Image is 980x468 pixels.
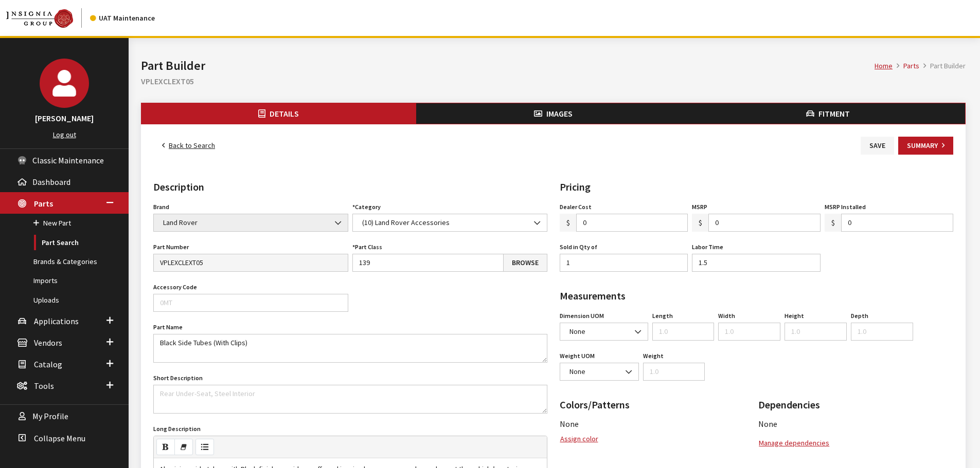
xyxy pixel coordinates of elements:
[416,103,691,124] button: Images
[758,418,953,430] li: None
[825,214,842,232] span: $
[560,202,592,212] label: Dealer Cost
[352,254,504,272] input: 81
[690,103,965,124] button: Fitment
[718,323,780,341] input: 1.0
[861,137,894,155] button: Save
[758,434,830,452] button: Manage dependencies
[141,57,875,75] h1: Part Builder
[141,75,966,87] h2: VPLEXCLEXT05
[560,351,595,361] label: Weight UOM
[34,381,54,391] span: Tools
[692,242,723,252] label: Labor Time
[576,214,688,232] input: 48.55
[32,155,104,165] span: Classic Maintenance
[919,61,966,71] li: Part Builder
[153,254,348,272] input: 999C2-WR002K
[785,311,804,321] label: Height
[718,311,735,321] label: Width
[40,59,89,108] img: Kirsten Dart
[153,283,197,292] label: Accessory Code
[851,323,913,341] input: 1.0
[652,311,673,321] label: Length
[560,323,648,341] span: None
[875,61,893,70] a: Home
[643,363,705,381] input: 1.0
[160,217,342,228] span: Land Rover
[560,288,954,304] h2: Measurements
[53,130,76,139] a: Log out
[825,202,866,212] label: MSRP Installed
[560,214,577,232] span: $
[90,13,155,24] div: UAT Maintenance
[156,439,175,455] button: Bold (CTRL+B)
[643,351,664,361] label: Weight
[153,137,224,155] a: Back to Search
[758,397,953,413] h2: Dependencies
[195,439,214,455] button: Unordered list (CTRL+SHIFT+NUM7)
[141,103,416,124] button: Details
[153,294,348,312] input: 0MT
[841,214,953,232] input: 0.00
[153,179,547,195] h2: Description
[352,242,382,252] label: Part Class
[560,430,599,448] button: Assign color
[785,323,847,341] input: 1.0
[34,359,62,369] span: Catalog
[32,177,70,187] span: Dashboard
[6,8,90,28] a: Insignia Group logo
[546,108,573,119] span: Images
[34,316,79,326] span: Applications
[708,214,821,232] input: 65.25
[692,214,709,232] span: $
[153,202,169,212] label: Brand
[153,373,203,383] label: Short Description
[692,254,821,272] input: 1.0
[34,198,53,209] span: Parts
[359,217,541,228] span: (10) Land Rover Accessories
[153,323,183,332] label: Part Name
[566,326,642,337] span: None
[560,419,579,429] span: None
[6,9,73,28] img: Catalog Maintenance
[560,179,954,195] h2: Pricing
[503,254,547,272] a: Browse
[898,137,953,155] button: Summary
[818,108,850,119] span: Fitment
[560,363,639,381] span: None
[352,214,547,232] span: (10) Land Rover Accessories
[34,433,85,443] span: Collapse Menu
[153,424,201,434] label: Long Description
[692,202,707,212] label: MSRP
[153,242,189,252] label: Part Number
[270,108,299,119] span: Details
[352,202,381,212] label: Category
[560,311,604,321] label: Dimension UOM
[153,214,348,232] span: Land Rover
[560,254,688,272] input: 1
[174,439,193,455] button: Remove Font Style (CTRL+\)
[32,411,68,422] span: My Profile
[153,334,547,363] textarea: Black Side Tubes (With Clips)
[560,242,597,252] label: Sold in Qty of
[34,338,62,348] span: Vendors
[851,311,868,321] label: Depth
[566,366,632,377] span: None
[893,61,919,71] li: Parts
[560,397,755,413] h2: Colors/Patterns
[10,112,118,124] h3: [PERSON_NAME]
[652,323,715,341] input: 1.0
